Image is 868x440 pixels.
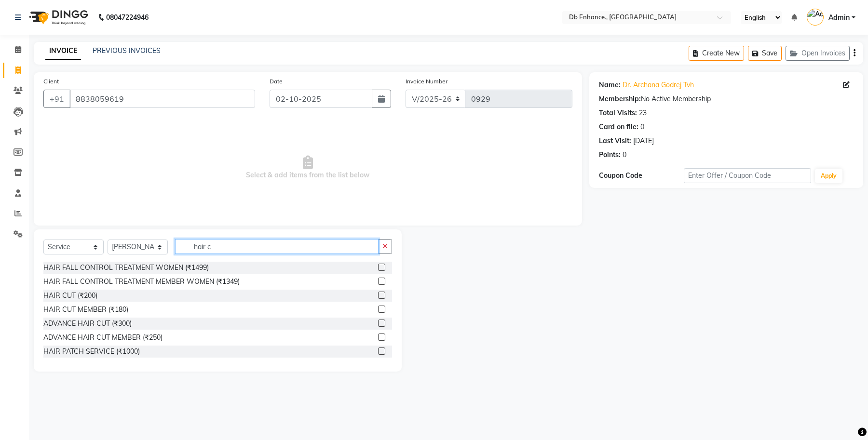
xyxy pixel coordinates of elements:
[786,46,850,61] button: Open Invoices
[69,90,255,108] input: Search by Name/Mobile/Email/Code
[270,77,283,86] label: Date
[43,263,209,273] div: HAIR FALL CONTROL TREATMENT WOMEN (₹1499)
[25,4,91,31] img: logo
[43,90,70,108] button: +91
[748,46,782,61] button: Save
[599,171,684,181] div: Coupon Code
[807,9,824,26] img: Admin
[175,239,379,254] input: Search or Scan
[43,319,132,329] div: ADVANCE HAIR CUT (₹300)
[689,46,744,61] button: Create New
[599,80,621,90] div: Name:
[599,108,637,118] div: Total Visits:
[106,4,149,31] b: 08047224946
[43,291,97,301] div: HAIR CUT (₹200)
[639,108,647,118] div: 23
[815,169,842,183] button: Apply
[599,136,631,146] div: Last Visit:
[43,347,140,357] div: HAIR PATCH SERVICE (₹1000)
[599,150,621,160] div: Points:
[43,333,163,343] div: ADVANCE HAIR CUT MEMBER (₹250)
[43,77,59,86] label: Client
[599,94,641,104] div: Membership:
[406,77,448,86] label: Invoice Number
[43,305,128,315] div: HAIR CUT MEMBER (₹180)
[93,46,161,55] a: PREVIOUS INVOICES
[623,150,626,160] div: 0
[828,13,850,23] span: Admin
[43,120,572,216] span: Select & add items from the list below
[45,42,81,60] a: INVOICE
[640,122,644,132] div: 0
[599,122,638,132] div: Card on file:
[633,136,654,146] div: [DATE]
[599,94,854,104] div: No Active Membership
[684,168,811,183] input: Enter Offer / Coupon Code
[623,80,694,90] a: Dr. Archana Godrej Tvh
[43,277,240,287] div: HAIR FALL CONTROL TREATMENT MEMBER WOMEN (₹1349)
